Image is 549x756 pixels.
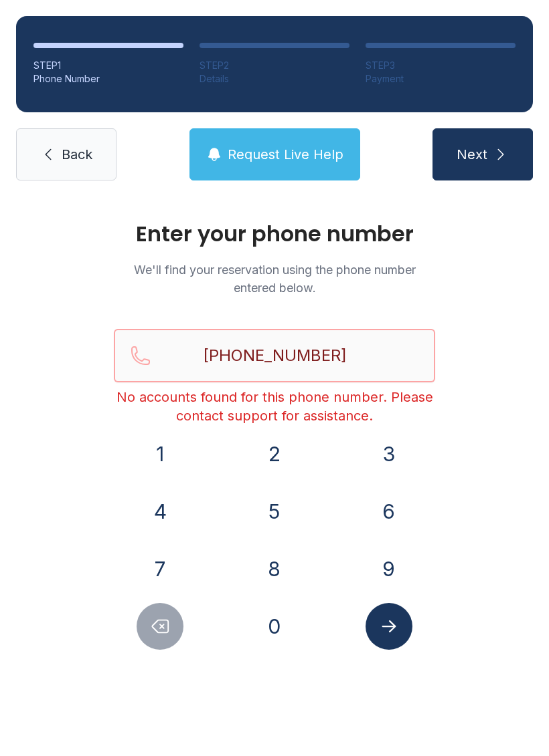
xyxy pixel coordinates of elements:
button: 3 [366,430,412,477]
div: STEP 1 [33,59,183,72]
button: Submit lookup form [366,603,412,650]
button: 5 [251,488,298,535]
button: 1 [137,430,183,477]
div: STEP 2 [200,59,349,72]
div: Phone Number [33,72,183,86]
button: 6 [366,488,412,535]
button: 9 [366,545,412,592]
span: Request Live Help [228,145,343,164]
div: Payment [366,72,516,86]
button: 0 [251,603,298,650]
button: 7 [137,545,183,592]
button: 4 [137,488,183,535]
input: Reservation phone number [114,329,435,382]
div: No accounts found for this phone number. Please contact support for assistance. [114,388,435,425]
p: We'll find your reservation using the phone number entered below. [114,261,435,297]
button: 2 [251,430,298,477]
div: STEP 3 [366,59,516,72]
span: Back [62,145,92,164]
button: 8 [251,545,298,592]
button: Delete number [137,603,183,650]
span: Next [457,145,487,164]
div: Details [200,72,349,86]
h1: Enter your phone number [114,223,435,245]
